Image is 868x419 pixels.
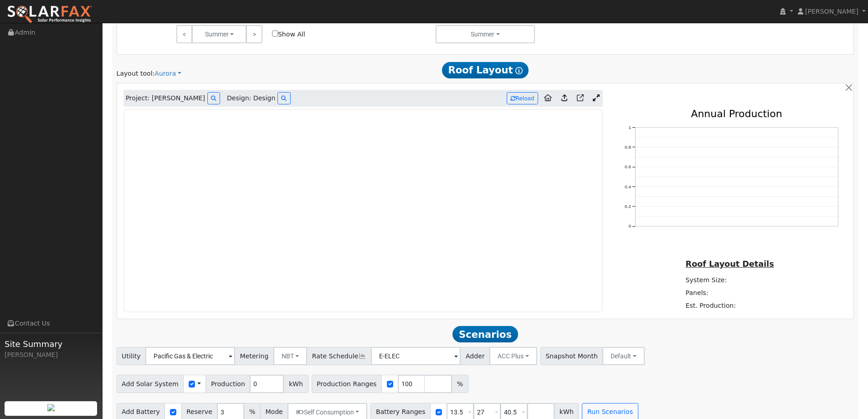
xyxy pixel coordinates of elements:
img: SolarFax [7,5,92,24]
img: retrieve [47,404,55,411]
span: Rate Schedule [307,347,371,365]
button: Default [602,347,645,365]
text: 0.8 [625,145,631,150]
span: Design: Design [227,93,275,103]
span: Roof Layout [442,62,529,78]
div: [PERSON_NAME] [5,350,98,360]
text: 0.6 [625,165,631,170]
u: Roof Layout Details [686,259,774,269]
a: Aurora [154,69,181,78]
input: Show All [272,31,278,36]
input: Select a Utility [145,347,235,365]
text: 1 [628,125,631,130]
span: Utility [117,347,146,365]
text: 0 [628,224,631,229]
td: Panels: [684,287,770,300]
td: System Size: [684,274,770,286]
text: Annual Production [691,108,782,119]
button: Summer [192,25,247,43]
span: Layout tool: [117,70,155,77]
span: [PERSON_NAME] [805,8,858,15]
a: Open in Aurora [573,91,587,106]
button: NBT [273,347,308,365]
span: Scenarios [452,326,518,342]
a: > [246,25,262,43]
input: Select a Rate Schedule [371,347,461,365]
a: Aurora to Home [540,91,555,106]
span: % [452,375,468,393]
text: 0.2 [625,204,631,209]
a: Upload consumption to Aurora project [558,91,571,106]
button: Summer [436,25,535,43]
label: Show All [272,30,305,39]
span: Add Solar System [117,375,184,393]
span: Snapshot Month [540,347,603,365]
span: Project: [PERSON_NAME] [126,93,205,103]
span: Site Summary [5,338,98,350]
span: Production Ranges [312,375,382,393]
button: ACC Plus [489,347,537,365]
td: Est. Production: [684,300,770,312]
a: < [176,25,192,43]
text: 0.4 [625,184,631,189]
a: Expand Aurora window [590,92,603,105]
i: Show Help [515,67,523,74]
span: kWh [283,375,308,393]
span: Metering [235,347,274,365]
span: Adder [460,347,490,365]
button: Reload [507,92,538,104]
span: Production [205,375,250,393]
